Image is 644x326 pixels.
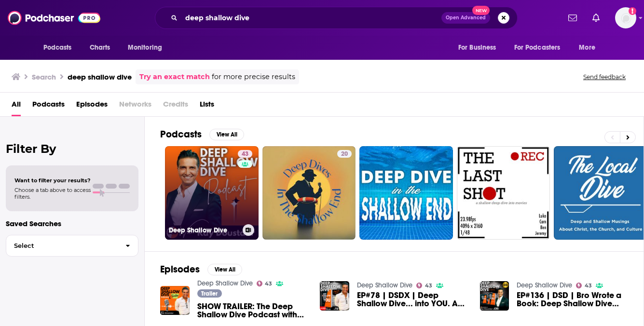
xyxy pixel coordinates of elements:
span: for more precise results [212,71,295,82]
a: EP#136 | DSD | Bro Wrote a Book: Deep Shallow Dive into YOU Book Launched! [517,291,628,308]
a: 43 [257,281,273,286]
h2: Filter By [6,142,138,156]
a: Deep Shallow Dive [517,281,572,289]
a: All [12,96,21,116]
button: Open AdvancedNew [441,12,490,24]
span: Charts [90,41,110,54]
button: open menu [121,39,175,57]
button: Send feedback [580,73,629,81]
a: 43 [576,283,592,288]
img: EP#136 | DSD | Bro Wrote a Book: Deep Shallow Dive into YOU Book Launched! [480,281,509,311]
button: open menu [572,39,607,57]
h3: Search [32,72,56,81]
span: For Podcasters [514,41,561,54]
a: Deep Shallow Dive [197,279,253,287]
a: Try an exact match [139,71,210,82]
a: PodcastsView All [160,128,244,140]
button: Show profile menu [615,7,636,28]
span: 43 [425,284,432,288]
a: EP#78 | DSDX | Deep Shallow Dive... into YOU. An Introduction. [357,291,468,308]
span: Select [6,243,118,249]
button: open menu [37,39,84,57]
img: EP#78 | DSDX | Deep Shallow Dive... into YOU. An Introduction. [320,281,349,311]
span: 20 [341,149,348,159]
span: Credits [163,96,188,116]
span: Networks [119,96,151,116]
input: Search podcasts, credits, & more... [181,10,441,26]
a: 20 [262,146,356,240]
button: open menu [508,39,575,57]
p: Saved Searches [6,219,138,228]
span: SHOW TRAILER: The Deep Shallow Dive Podcast with [PERSON_NAME]. [197,302,309,319]
a: 43Deep Shallow Dive [165,146,259,240]
a: 20 [337,150,352,158]
span: Monitoring [128,41,162,54]
a: Show notifications dropdown [589,10,603,26]
span: Logged in as heidi.egloff [615,7,636,28]
span: Choose a tab above to access filters. [14,187,91,200]
button: Select [6,235,138,257]
h3: Deep Shallow Dive [169,226,239,234]
span: More [579,41,595,54]
a: Episodes [76,96,108,116]
img: User Profile [615,7,636,28]
span: Want to filter your results? [14,177,91,184]
img: Podchaser - Follow, Share and Rate Podcasts [8,9,100,27]
svg: Add a profile image [629,7,636,15]
button: View All [207,264,242,275]
a: Show notifications dropdown [564,10,581,26]
img: SHOW TRAILER: The Deep Shallow Dive Podcast with Ray Doustdar. [160,286,190,315]
a: Deep Shallow Dive [357,281,412,289]
a: SHOW TRAILER: The Deep Shallow Dive Podcast with Ray Doustdar. [197,302,309,319]
span: Open Advanced [446,15,486,20]
a: Charts [83,39,116,57]
a: 43 [238,150,252,158]
span: For Business [458,41,496,54]
a: Podcasts [32,96,65,116]
span: Podcasts [43,41,72,54]
button: View All [209,129,244,140]
a: Lists [200,96,214,116]
div: Search podcasts, credits, & more... [155,7,518,29]
span: Trailer [201,291,218,297]
span: 43 [265,282,272,286]
h2: Podcasts [160,128,202,140]
a: EpisodesView All [160,263,242,275]
h2: Episodes [160,263,200,275]
span: 43 [585,284,592,288]
button: open menu [452,39,508,57]
a: 43 [416,283,432,288]
span: New [472,6,490,15]
h3: deep shallow dive [68,72,132,81]
span: 43 [242,149,248,159]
